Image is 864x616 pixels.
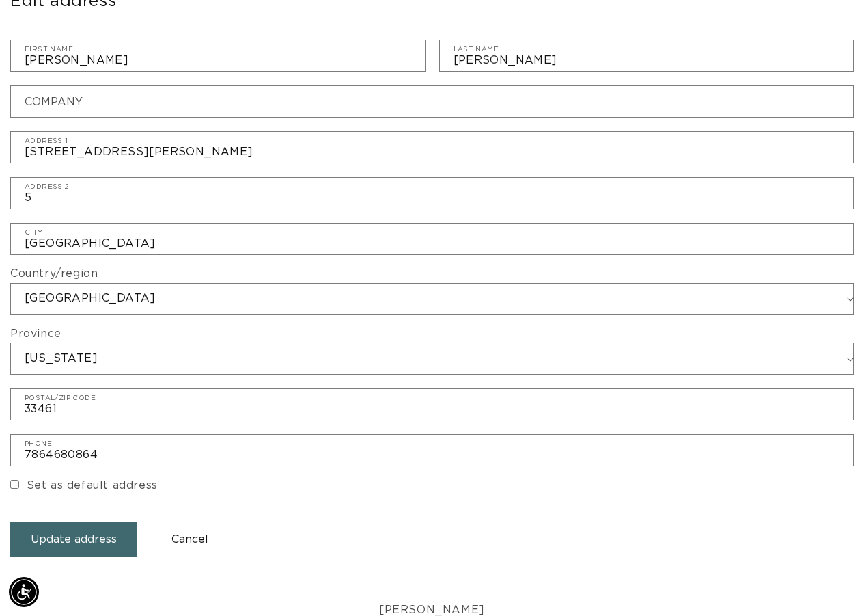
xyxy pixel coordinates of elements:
[11,178,853,209] input: Address 2
[440,40,854,71] input: Last name
[11,86,853,117] input: Company
[10,522,137,557] button: Update address
[11,132,853,163] input: Address 1
[11,224,853,254] input: City
[10,268,98,279] label: Country/region
[10,328,61,339] label: Province
[796,550,864,616] iframe: Chat Widget
[11,40,425,71] input: First name
[148,522,232,557] button: Cancel
[11,389,853,420] input: Postal/ZIP code
[11,435,853,466] input: Phone
[27,480,158,491] label: Set as default address
[9,577,39,607] div: Accessibility Menu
